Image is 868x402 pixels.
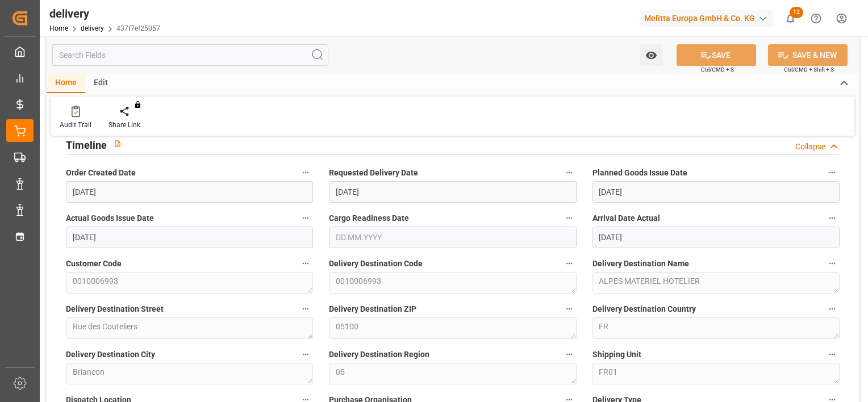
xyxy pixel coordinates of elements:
button: Arrival Date Actual [825,211,840,225]
textarea: 05100 [329,317,576,339]
input: DD.MM.YYYY [329,181,576,203]
span: Order Created Date [66,167,136,179]
button: Delivery Destination ZIP [562,301,577,316]
button: View description [107,133,128,154]
span: Delivery Destination City [66,349,155,361]
span: 12 [790,7,803,18]
button: show 12 new notifications [778,6,803,31]
textarea: Rue des Couteliers [66,317,313,339]
button: Planned Goods Issue Date [825,165,840,180]
span: Ctrl/CMD + Shift + S [784,65,834,74]
span: Requested Delivery Date [329,167,418,179]
button: Cargo Readiness Date [562,211,577,225]
button: Help Center [803,6,829,31]
input: DD.MM.YYYY [66,227,313,248]
button: Delivery Destination City [298,347,313,362]
input: DD.MM.YYYY [592,227,840,248]
span: Delivery Destination Region [329,349,429,361]
span: Delivery Destination Code [329,258,423,270]
div: Home [47,74,85,93]
textarea: FR01 [592,363,840,384]
button: open menu [640,44,663,66]
h2: Timeline [66,137,107,153]
input: Search Fields [52,44,328,66]
span: Cargo Readiness Date [329,212,409,224]
a: delivery [81,24,104,32]
a: Home [49,24,68,32]
div: Collapse [795,141,825,153]
span: Delivery Destination ZIP [329,303,416,315]
span: Actual Goods Issue Date [66,212,154,224]
span: Customer Code [66,258,122,270]
button: Requested Delivery Date [562,165,577,180]
textarea: ALPES MATERIEL HOTELIER [592,272,840,294]
div: Melitta Europa GmbH & Co. KG [640,10,773,27]
div: delivery [49,5,160,22]
textarea: 0010006993 [329,272,576,294]
textarea: FR [592,317,840,339]
span: Shipping Unit [592,349,641,361]
button: Customer Code [298,256,313,271]
button: SAVE & NEW [768,44,848,66]
textarea: 05 [329,363,576,384]
span: Delivery Destination Street [66,303,164,315]
input: DD.MM.YYYY [592,181,840,203]
input: DD.MM.YYYY [66,181,313,203]
span: Ctrl/CMD + S [701,65,734,74]
textarea: Briancon [66,363,313,384]
span: Planned Goods Issue Date [592,167,687,179]
button: Delivery Destination Code [562,256,577,271]
span: Arrival Date Actual [592,212,660,224]
button: Order Created Date [298,165,313,180]
button: Delivery Destination Name [825,256,840,271]
span: Delivery Destination Country [592,303,696,315]
button: Shipping Unit [825,347,840,362]
div: Edit [85,74,116,93]
button: Delivery Destination Region [562,347,577,362]
button: SAVE [677,44,756,66]
button: Melitta Europa GmbH & Co. KG [640,7,778,29]
textarea: 0010006993 [66,272,313,294]
input: DD.MM.YYYY [329,227,576,248]
div: Audit Trail [60,120,91,130]
span: Delivery Destination Name [592,258,689,270]
button: Delivery Destination Street [298,301,313,316]
button: Delivery Destination Country [825,301,840,316]
button: Actual Goods Issue Date [298,211,313,225]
